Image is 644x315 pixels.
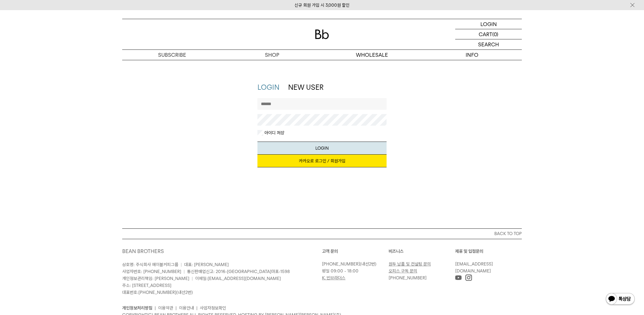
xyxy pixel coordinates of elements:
button: LOGIN [257,142,387,155]
span: 주소: [STREET_ADDRESS] [122,283,171,288]
a: 사업자정보확인 [200,305,226,311]
a: 개인정보처리방침 [122,305,152,311]
a: SHOP [222,50,322,60]
span: | [181,262,182,267]
span: 대표: [PERSON_NAME] [184,262,229,267]
p: LOGIN [480,19,497,29]
a: LOGIN [257,83,279,91]
p: (0) [492,29,498,39]
a: 이용약관 [158,305,173,311]
li: | [155,305,156,312]
span: 통신판매업신고: 2016-[GEOGRAPHIC_DATA]마포-1598 [187,269,290,274]
span: 이메일: [195,276,281,281]
a: BEAN BROTHERS [122,248,164,254]
a: NEW USER [288,83,323,91]
p: 고객 문의 [322,248,389,255]
p: 비즈니스 [389,248,455,255]
a: 원두 납품 및 컨설팅 문의 [389,261,431,267]
span: 상호명: 주식회사 에이블커피그룹 [122,262,178,267]
p: 제휴 및 입점문의 [455,248,522,255]
a: 오피스 구독 문의 [389,268,417,274]
p: CART [479,29,492,39]
a: 카카오로 로그인 / 회원가입 [257,155,387,167]
img: 카카오톡 채널 1:1 채팅 버튼 [605,292,635,306]
p: WHOLESALE [322,50,422,60]
li: | [196,305,197,312]
p: SEARCH [478,39,499,50]
a: [PHONE_NUMBER] [322,261,360,267]
span: | [184,269,185,274]
a: [EMAIL_ADDRESS][DOMAIN_NAME] [455,261,493,274]
span: 사업자번호: [PHONE_NUMBER] [122,269,181,274]
label: 아이디 저장 [263,130,284,136]
a: CART (0) [455,29,522,39]
a: LOGIN [455,19,522,29]
a: SUBSCRIBE [122,50,222,60]
img: 로고 [315,30,329,39]
button: BACK TO TOP [122,228,522,239]
p: (내선2번) [322,261,386,268]
a: [PHONE_NUMBER] [138,290,176,295]
a: K. 빈브라더스 [322,275,345,281]
a: [EMAIL_ADDRESS][DOMAIN_NAME] [208,276,281,281]
a: [PHONE_NUMBER] [389,275,427,281]
span: 대표번호: (내선2번) [122,290,193,295]
p: 평일 09:00 - 18:00 [322,268,386,274]
span: 개인정보관리책임: [PERSON_NAME] [122,276,189,281]
p: INFO [422,50,522,60]
a: 신규 회원 가입 시 3,000원 할인 [294,3,350,8]
span: | [192,276,193,281]
li: | [175,305,177,312]
a: 이용안내 [179,305,194,311]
